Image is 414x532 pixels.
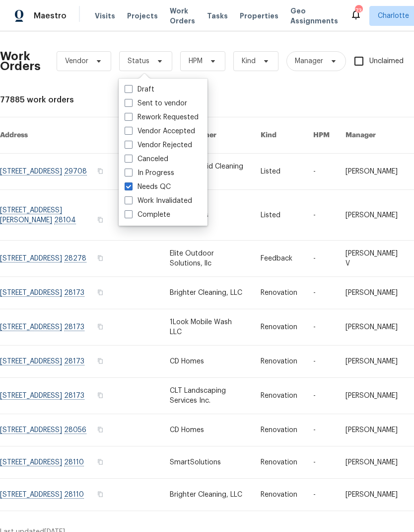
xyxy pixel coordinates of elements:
[253,117,305,154] th: Kind
[125,210,170,220] label: Complete
[338,190,409,241] td: [PERSON_NAME]
[338,277,409,309] td: [PERSON_NAME]
[253,378,305,414] td: Renovation
[305,414,338,446] td: -
[125,154,168,164] label: Canceled
[96,288,105,297] button: Copy Address
[253,479,305,511] td: Renovation
[96,167,105,176] button: Copy Address
[127,11,158,21] span: Projects
[207,12,228,19] span: Tasks
[96,425,105,434] button: Copy Address
[95,11,115,21] span: Visits
[338,346,409,378] td: [PERSON_NAME]
[125,196,192,206] label: Work Invalidated
[253,190,305,241] td: Listed
[305,190,338,241] td: -
[162,446,253,479] td: SmartSolutions
[305,241,338,277] td: -
[305,309,338,346] td: -
[253,309,305,346] td: Renovation
[253,154,305,190] td: Listed
[295,56,323,66] span: Manager
[125,85,154,94] label: Draft
[162,378,253,414] td: CLT Landscaping Services Inc.
[355,6,362,16] div: 73
[338,241,409,277] td: [PERSON_NAME] V
[96,391,105,400] button: Copy Address
[305,154,338,190] td: -
[338,117,409,154] th: Manager
[162,241,253,277] td: Elite Outdoor Solutions, llc
[113,117,162,154] th: Messages
[170,6,195,26] span: Work Orders
[96,457,105,466] button: Copy Address
[305,117,338,154] th: HPM
[253,277,305,309] td: Renovation
[96,322,105,331] button: Copy Address
[128,56,149,66] span: Status
[338,154,409,190] td: [PERSON_NAME]
[338,378,409,414] td: [PERSON_NAME]
[290,6,338,26] span: Geo Assignments
[96,215,105,224] button: Copy Address
[125,112,199,122] label: Rework Requested
[96,490,105,499] button: Copy Address
[162,479,253,511] td: Brighter Cleaning, LLC
[338,309,409,346] td: [PERSON_NAME]
[305,378,338,414] td: -
[125,98,187,108] label: Sent to vendor
[162,414,253,446] td: CD Homes
[369,56,404,67] span: Unclaimed
[338,479,409,511] td: [PERSON_NAME]
[96,254,105,263] button: Copy Address
[189,56,203,66] span: HPM
[65,56,88,66] span: Vendor
[240,11,278,21] span: Properties
[305,446,338,479] td: -
[378,11,409,21] span: Charlotte
[305,277,338,309] td: -
[162,309,253,346] td: 1Look Mobile Wash LLC
[125,182,171,192] label: Needs QC
[162,277,253,309] td: Brighter Cleaning, LLC
[242,56,256,66] span: Kind
[253,446,305,479] td: Renovation
[96,356,105,365] button: Copy Address
[338,446,409,479] td: [PERSON_NAME]
[338,414,409,446] td: [PERSON_NAME]
[305,479,338,511] td: -
[125,140,192,150] label: Vendor Rejected
[253,414,305,446] td: Renovation
[34,11,67,21] span: Maestro
[125,168,174,178] label: In Progress
[253,346,305,378] td: Renovation
[125,126,195,136] label: Vendor Accepted
[162,346,253,378] td: CD Homes
[305,346,338,378] td: -
[253,241,305,277] td: Feedback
